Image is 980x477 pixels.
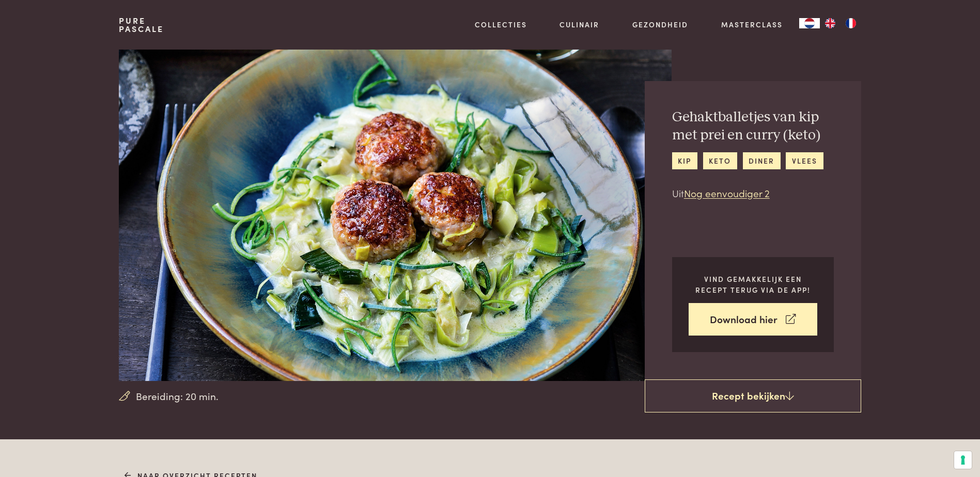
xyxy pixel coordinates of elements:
[672,152,697,169] a: kip
[645,379,861,412] a: Recept bekijken
[559,19,599,30] a: Culinair
[672,186,834,201] p: Uit
[799,18,861,28] aside: Language selected: Nederlands
[136,389,219,404] span: Bereiding: 20 min.
[799,18,820,28] div: Language
[820,18,861,28] ul: Language list
[689,274,817,295] p: Vind gemakkelijk een recept terug via de app!
[841,18,861,28] a: FR
[954,451,972,469] button: Uw voorkeuren voor toestemming voor trackingtechnologieën
[786,152,823,169] a: vlees
[820,18,841,28] a: EN
[703,152,737,169] a: keto
[684,186,770,200] a: Nog eenvoudiger 2
[119,17,164,33] a: PurePascale
[672,108,834,144] h2: Gehaktballetjes van kip met prei en curry (keto)
[632,19,688,30] a: Gezondheid
[689,303,817,336] a: Download hier
[799,18,820,28] a: NL
[475,19,527,30] a: Collecties
[743,152,781,169] a: diner
[721,19,783,30] a: Masterclass
[119,50,671,381] img: Gehaktballetjes van kip met prei en curry (keto)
